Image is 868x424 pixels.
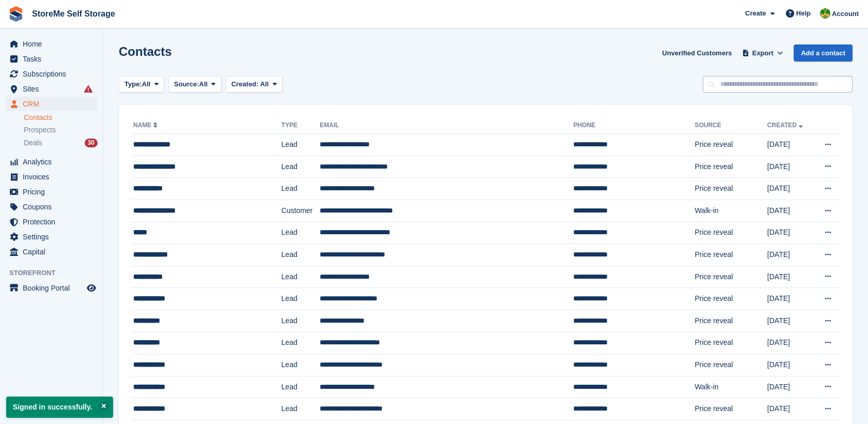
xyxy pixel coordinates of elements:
[767,244,814,266] td: [DATE]
[23,215,85,229] span: Protection
[23,200,85,214] span: Coupons
[84,85,92,93] i: Smart entry sync failures have occurred
[767,310,814,332] td: [DATE]
[695,156,767,178] td: Price reveal
[231,80,259,88] span: Created:
[24,138,42,148] span: Deals
[5,230,98,244] a: menu
[281,156,320,178] td: Lead
[5,37,98,51] a: menu
[767,156,814,178] td: [DATE]
[695,134,767,156] td: Price reveal
[695,117,767,134] th: Source
[767,178,814,200] td: [DATE]
[695,178,767,200] td: Price reveal
[320,117,573,134] th: Email
[23,170,85,184] span: Invoices
[695,222,767,244] td: Price reveal
[695,310,767,332] td: Price reveal
[5,52,98,66] a: menu
[8,6,24,22] img: stora-icon-8386f47178a22dfd0bd8f6a31ec36ba5ce8667c1dd55bd0f319d3a0aa187defe.svg
[281,200,320,222] td: Customer
[767,200,814,222] td: [DATE]
[5,281,98,295] a: menu
[767,376,814,398] td: [DATE]
[23,67,85,81] span: Subscriptions
[5,82,98,96] a: menu
[6,397,113,418] p: Signed in successfully.
[24,113,98,123] a: Contacts
[23,185,85,199] span: Pricing
[767,332,814,354] td: [DATE]
[133,122,160,129] a: Name
[168,76,222,93] button: Source: All
[281,134,320,156] td: Lead
[695,398,767,420] td: Price reveal
[24,125,56,135] span: Prospects
[23,82,85,96] span: Sites
[767,222,814,244] td: [DATE]
[695,288,767,310] td: Price reveal
[142,79,151,89] span: All
[794,44,853,62] a: Add a contact
[695,376,767,398] td: Walk-in
[124,79,142,89] span: Type:
[85,282,98,294] a: Preview store
[28,5,119,22] a: StoreMe Self Storage
[23,281,85,295] span: Booking Portal
[820,8,830,19] img: StorMe
[695,332,767,354] td: Price reveal
[767,134,814,156] td: [DATE]
[767,122,805,129] a: Created
[119,76,164,93] button: Type: All
[281,222,320,244] td: Lead
[5,215,98,229] a: menu
[5,185,98,199] a: menu
[281,178,320,200] td: Lead
[767,354,814,376] td: [DATE]
[85,139,98,147] div: 30
[281,310,320,332] td: Lead
[23,230,85,244] span: Settings
[24,138,98,148] a: Deals 30
[174,79,199,89] span: Source:
[23,52,85,66] span: Tasks
[796,8,811,19] span: Help
[573,117,695,134] th: Phone
[752,48,774,58] span: Export
[832,9,859,19] span: Account
[740,44,785,62] button: Export
[281,117,320,134] th: Type
[5,67,98,81] a: menu
[281,398,320,420] td: Lead
[9,268,103,278] span: Storefront
[5,245,98,259] a: menu
[260,80,269,88] span: All
[658,44,736,62] a: Unverified Customers
[695,266,767,288] td: Price reveal
[695,354,767,376] td: Price reveal
[23,97,85,111] span: CRM
[281,376,320,398] td: Lead
[23,37,85,51] span: Home
[23,155,85,169] span: Analytics
[281,332,320,354] td: Lead
[5,200,98,214] a: menu
[119,44,172,58] h1: Contacts
[5,155,98,169] a: menu
[695,200,767,222] td: Walk-in
[767,288,814,310] td: [DATE]
[281,354,320,376] td: Lead
[5,97,98,111] a: menu
[767,398,814,420] td: [DATE]
[23,245,85,259] span: Capital
[695,244,767,266] td: Price reveal
[199,79,208,89] span: All
[281,266,320,288] td: Lead
[24,125,98,135] a: Prospects
[5,170,98,184] a: menu
[281,244,320,266] td: Lead
[226,76,282,93] button: Created: All
[767,266,814,288] td: [DATE]
[745,8,766,19] span: Create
